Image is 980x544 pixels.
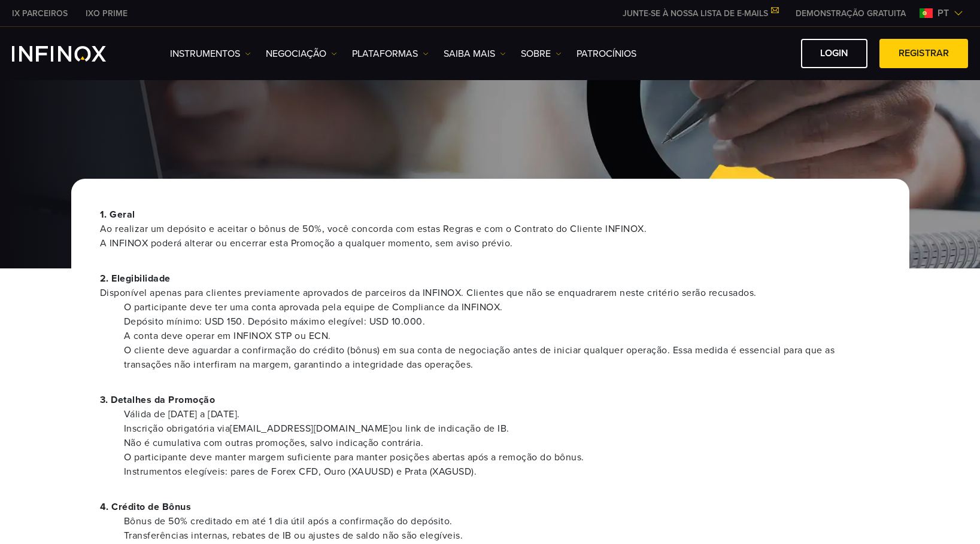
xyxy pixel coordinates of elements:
span: Disponível apenas para clientes previamente aprovados de parceiros da INFINOX. Clientes que não s... [100,286,881,300]
li: Válida de [DATE] a [DATE]. [124,407,881,421]
a: NEGOCIAÇÃO [266,47,337,61]
li: Não é cumulativa com outras promoções, salvo indicação contrária. [124,436,881,450]
p: 3. Detalhes da Promoção [100,393,881,407]
a: INFINOX MENU [787,7,915,20]
li: Instrumentos elegíveis: pares de Forex CFD, Ouro (XAUUSD) e Prata (XAGUSD). [124,464,881,479]
a: Login [801,39,867,68]
li: Depósito mínimo: USD 150. Depósito máximo elegível: USD 10.000. [124,314,881,329]
a: Registrar [879,39,968,68]
li: Inscrição obrigatória via [EMAIL_ADDRESS][DOMAIN_NAME] ou link de indicação de IB. [124,421,881,436]
span: pt [933,6,954,20]
a: JUNTE-SE À NOSSA LISTA DE E-MAILS [614,8,787,19]
a: INFINOX [77,7,136,20]
p: 4. Crédito de Bônus [100,500,881,514]
li: Transferências internas, rebates de IB ou ajustes de saldo não são elegíveis. [124,528,881,543]
a: PLATAFORMAS [352,47,429,61]
p: 1. Geral [100,207,881,250]
p: 2. Elegibilidade [100,271,881,300]
a: Instrumentos [170,47,251,61]
li: O participante deve ter uma conta aprovada pela equipe de Compliance da INFINOX. [124,300,881,314]
li: A conta deve operar em INFINOX STP ou ECN. [124,329,881,343]
a: INFINOX Logo [12,46,134,62]
span: Ao realizar um depósito e aceitar o bônus de 50%, você concorda com estas Regras e com o Contrato... [100,222,881,250]
li: O cliente deve aguardar a confirmação do crédito (bônus) em sua conta de negociação antes de inic... [124,343,881,372]
li: Bônus de 50% creditado em até 1 dia útil após a confirmação do depósito. [124,514,881,528]
li: O participante deve manter margem suficiente para manter posições abertas após a remoção do bônus. [124,450,881,464]
a: Patrocínios [577,47,636,61]
a: Saiba mais [444,47,506,61]
a: INFINOX [3,7,77,20]
a: SOBRE [521,47,562,61]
